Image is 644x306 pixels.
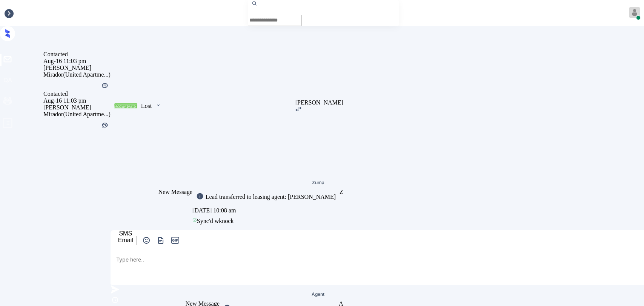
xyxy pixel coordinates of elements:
[196,192,204,200] img: icon-zuma
[340,189,343,195] div: Z
[43,111,111,118] div: Mirador (United Apartme...)
[2,118,13,131] span: profile
[43,97,111,104] div: Aug-16 11:03 pm
[155,236,166,245] button: icon-zuma
[295,99,343,106] div: [PERSON_NAME]
[629,7,640,18] img: avatar
[141,103,152,109] div: Lost
[4,10,18,17] div: Inbox
[115,103,137,109] div: Contacted
[118,230,133,237] div: SMS
[158,189,192,195] span: New Message
[43,51,111,58] div: Contacted
[156,236,166,245] img: icon-zuma
[204,194,336,200] div: Lead transferred to leasing agent: [PERSON_NAME]
[141,236,152,245] button: icon-zuma
[101,82,109,91] div: Kelsey was silent
[43,91,111,97] div: Contacted
[155,102,161,109] img: icon-zuma
[295,107,301,111] img: icon-zuma
[192,216,340,226] div: Sync'd w knock
[101,121,109,129] img: Kelsey was silent
[312,180,324,185] div: Zuma
[43,71,111,78] div: Mirador (United Apartme...)
[43,65,111,71] div: [PERSON_NAME]
[192,205,340,216] div: [DATE] 10:08 am
[111,285,120,294] img: icon-zuma
[111,295,120,304] img: icon-zuma
[43,58,111,65] div: Aug-16 11:03 pm
[142,236,151,245] img: icon-zuma
[43,104,111,111] div: [PERSON_NAME]
[101,121,109,130] div: Kelsey was silent
[101,82,109,89] img: Kelsey was silent
[118,237,133,244] div: Email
